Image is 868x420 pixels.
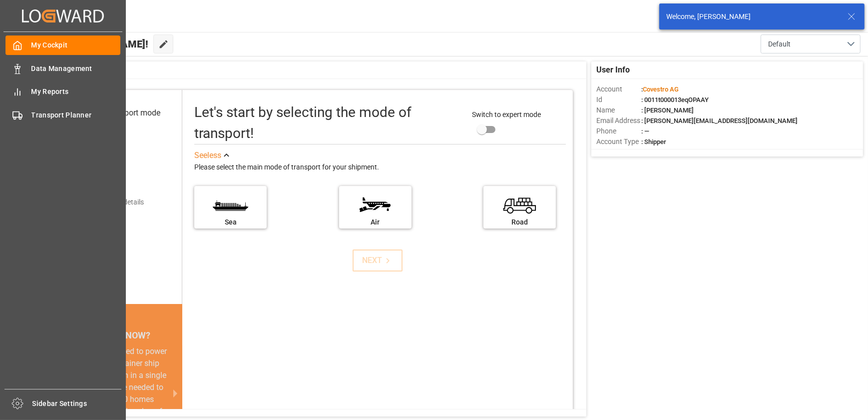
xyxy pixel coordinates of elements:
span: Default [768,39,791,49]
span: Account Type [596,136,641,147]
button: open menu [761,34,861,53]
span: : [PERSON_NAME] [641,106,694,114]
div: See less [194,149,221,161]
div: NEXT [363,254,393,266]
span: : 0011t000013eqOPAAY [641,96,709,103]
span: : [PERSON_NAME][EMAIL_ADDRESS][DOMAIN_NAME] [641,117,798,124]
button: NEXT [353,249,403,271]
div: Air [344,217,407,227]
span: : [641,85,679,93]
div: Let's start by selecting the mode of transport! [194,102,462,144]
span: Account [596,84,641,94]
span: My Cockpit [31,40,121,50]
a: Data Management [5,58,120,78]
span: Id [596,94,641,105]
span: Transport Planner [31,110,121,120]
span: : — [641,127,649,135]
div: Select transport mode [83,107,160,119]
a: Transport Planner [5,105,120,124]
span: Covestro AG [643,85,679,93]
span: Name [596,105,641,115]
span: Switch to expert mode [472,110,541,118]
span: Sidebar Settings [32,398,122,409]
span: Email Address [596,115,641,126]
div: Welcome, [PERSON_NAME] [666,11,838,22]
span: My Reports [31,86,121,97]
span: : Shipper [641,138,666,145]
span: Data Management [31,63,121,74]
div: Please select the main mode of transport for your shipment. [194,161,566,173]
a: My Cockpit [5,35,120,55]
span: User Info [596,64,630,76]
div: Sea [199,217,262,227]
div: Road [488,217,551,227]
a: My Reports [5,82,120,101]
span: Phone [596,126,641,136]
